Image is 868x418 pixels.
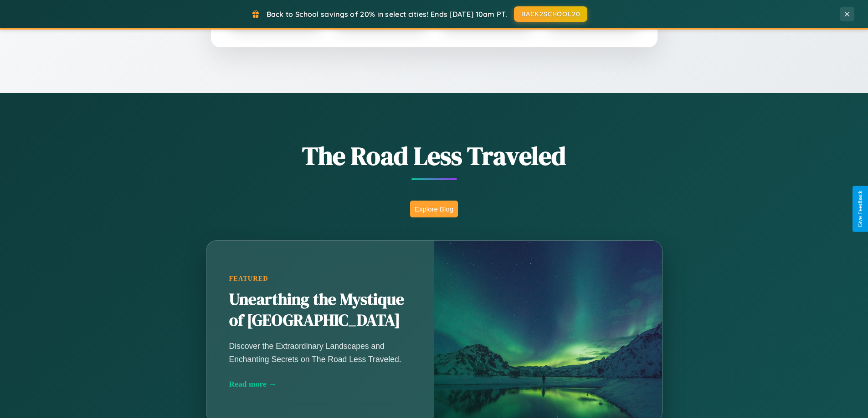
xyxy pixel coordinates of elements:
[229,340,411,365] p: Discover the Extraordinary Landscapes and Enchanting Secrets on The Road Less Traveled.
[267,10,507,19] span: Back to School savings of 20% in select cities! Ends [DATE] 10am PT.
[857,191,863,227] div: Give Feedback
[229,379,411,389] div: Read more →
[410,201,458,217] button: Explore Blog
[229,275,411,282] div: Featured
[229,289,411,331] h2: Unearthing the Mystique of [GEOGRAPHIC_DATA]
[514,6,587,22] button: BACK2SCHOOL20
[161,138,708,173] h1: The Road Less Traveled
